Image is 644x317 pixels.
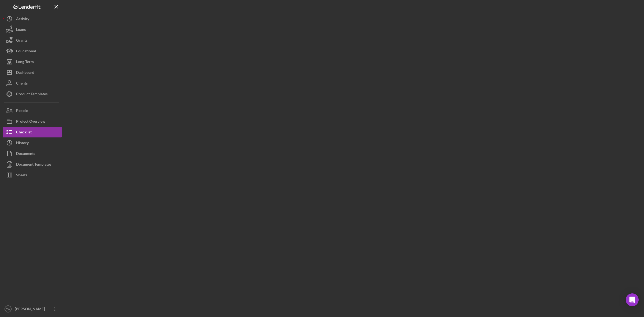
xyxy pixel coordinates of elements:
[16,137,29,150] div: History
[16,67,34,79] div: Dashboard
[3,137,62,148] button: History
[626,293,639,306] div: Open Intercom Messenger
[16,159,51,171] div: Document Templates
[3,13,62,24] button: Activity
[3,67,62,78] button: Dashboard
[16,78,28,90] div: Clients
[6,308,10,311] text: TW
[3,24,62,35] button: Loans
[16,89,47,101] div: Product Templates
[3,78,62,89] button: Clients
[3,304,62,314] button: TW[PERSON_NAME]
[3,116,62,127] button: Project Overview
[3,170,62,180] button: Sheets
[16,24,26,36] div: Loans
[3,148,62,159] button: Documents
[16,105,28,117] div: People
[16,13,29,25] div: Activity
[16,148,35,160] div: Documents
[3,89,62,99] button: Product Templates
[3,35,62,46] button: Grants
[3,56,62,67] button: Long-Term
[3,127,62,137] button: Checklist
[16,35,27,47] div: Grants
[3,46,62,56] button: Educational
[3,105,62,116] button: People
[13,304,48,316] div: [PERSON_NAME]
[16,56,34,68] div: Long-Term
[16,127,32,139] div: Checklist
[16,170,27,182] div: Sheets
[16,46,36,58] div: Educational
[16,116,45,128] div: Project Overview
[3,159,62,170] button: Document Templates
